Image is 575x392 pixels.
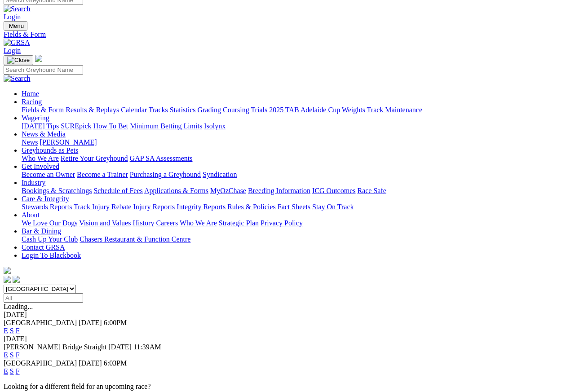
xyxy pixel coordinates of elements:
span: [DATE] [79,319,102,326]
a: Contact GRSA [22,243,65,251]
a: Bookings & Scratchings [22,187,92,194]
a: Fact Sheets [278,203,310,211]
a: Tracks [149,106,168,114]
a: Track Maintenance [367,106,422,114]
div: Bar & Dining [22,235,571,243]
a: Stewards Reports [22,203,72,211]
span: [PERSON_NAME] Bridge Straight [4,343,106,351]
a: F [16,327,20,335]
a: S [10,367,14,375]
span: Loading... [4,303,33,310]
a: Calendar [121,106,147,114]
a: Who We Are [180,219,217,227]
a: Privacy Policy [261,219,303,227]
a: S [10,351,14,359]
img: logo-grsa-white.png [4,267,11,274]
a: History [133,219,154,227]
img: Search [4,75,31,83]
a: Race Safe [357,187,386,194]
button: Toggle navigation [4,21,27,31]
img: Close [7,57,30,64]
a: Careers [156,219,178,227]
div: [DATE] [4,335,571,343]
p: Looking for a different field for an upcoming race? [4,383,571,391]
span: 6:00PM [104,319,127,326]
button: Toggle navigation [4,55,33,65]
span: [DATE] [108,343,132,351]
div: Care & Integrity [22,203,571,211]
a: News [22,138,38,146]
span: [DATE] [79,359,102,367]
a: Care & Integrity [22,195,69,203]
a: Retire Your Greyhound [61,154,128,162]
a: Rules & Policies [227,203,276,211]
a: Breeding Information [248,187,310,194]
a: Become an Owner [22,171,75,178]
a: Login To Blackbook [22,251,81,259]
div: Greyhounds as Pets [22,154,571,163]
input: Select date [4,293,83,303]
span: Menu [9,22,24,29]
a: Strategic Plan [219,219,259,227]
div: News & Media [22,138,571,146]
a: 2025 TAB Adelaide Cup [269,106,340,114]
img: twitter.svg [13,276,20,283]
a: Cash Up Your Club [22,235,78,243]
a: [PERSON_NAME] [40,138,97,146]
a: Racing [22,98,42,106]
a: Trials [251,106,267,114]
a: Minimum Betting Limits [130,122,202,130]
a: Track Injury Rebate [74,203,131,211]
a: Coursing [223,106,249,114]
a: About [22,211,40,219]
a: Integrity Reports [177,203,226,211]
a: E [4,351,8,359]
a: E [4,327,8,335]
a: Fields & Form [4,31,571,39]
a: S [10,327,14,335]
div: Get Involved [22,171,571,179]
a: F [16,351,20,359]
span: 11:39AM [133,343,161,351]
a: Purchasing a Greyhound [130,171,201,178]
a: [DATE] Tips [22,122,59,130]
a: We Love Our Dogs [22,219,77,227]
a: Isolynx [204,122,226,130]
div: Racing [22,106,571,114]
a: Statistics [170,106,196,114]
div: About [22,219,571,227]
a: Grading [198,106,221,114]
a: F [16,367,20,375]
a: News & Media [22,130,66,138]
a: Industry [22,179,45,186]
a: Greyhounds as Pets [22,146,78,154]
a: Schedule of Fees [93,187,142,194]
a: Login [4,47,21,54]
a: SUREpick [61,122,91,130]
a: Weights [342,106,365,114]
a: Get Involved [22,163,59,170]
input: Search [4,65,83,75]
a: Injury Reports [133,203,175,211]
a: Who We Are [22,154,59,162]
span: [GEOGRAPHIC_DATA] [4,319,77,326]
a: E [4,367,8,375]
a: Home [22,90,39,97]
a: Fields & Form [22,106,64,114]
a: ICG Outcomes [312,187,355,194]
a: MyOzChase [210,187,246,194]
span: [GEOGRAPHIC_DATA] [4,359,77,367]
div: [DATE] [4,311,571,319]
div: Wagering [22,122,571,130]
a: Applications & Forms [144,187,208,194]
img: logo-grsa-white.png [35,55,42,62]
a: Stay On Track [312,203,354,211]
img: facebook.svg [4,276,11,283]
a: GAP SA Assessments [130,154,193,162]
div: Industry [22,187,571,195]
a: How To Bet [93,122,128,130]
a: Login [4,13,21,21]
span: 6:03PM [104,359,127,367]
a: Wagering [22,114,49,122]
